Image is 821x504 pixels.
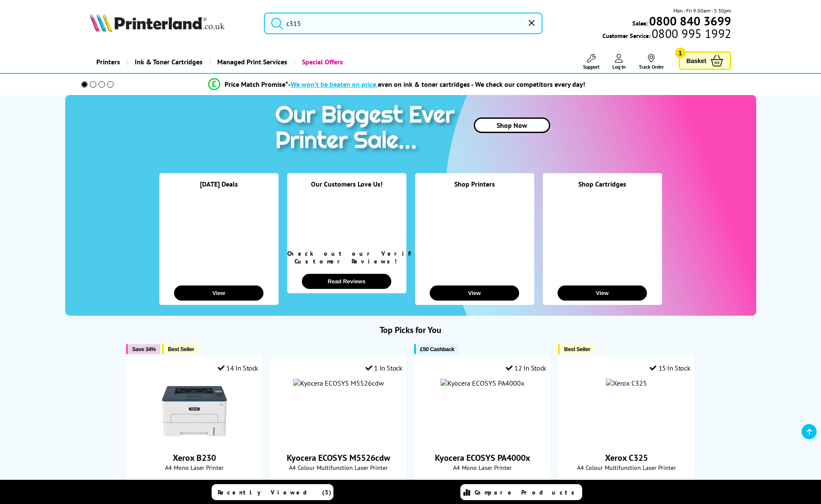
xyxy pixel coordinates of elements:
[543,180,662,199] div: Shop Cartridges
[639,54,664,70] a: Track Order
[612,54,626,70] a: Log In
[135,51,203,73] span: Ink & Toner Cartridges
[650,29,731,38] span: 0800 995 1992
[675,48,686,58] span: 1
[414,344,459,354] button: £50 Cashback
[127,51,209,73] a: Ink & Toner Cartridges
[441,379,524,387] img: Kyocera ECOSYS PA4000x
[602,29,731,40] span: Customer Service:
[564,346,590,352] span: Best Seller
[474,117,550,133] a: Shop Now
[218,488,332,496] span: Recently Viewed (3)
[293,379,384,387] img: Kyocera ECOSYS M5526cdw
[648,17,731,25] a: 0800 840 3699
[132,346,156,352] span: Save 34%
[294,51,349,73] a: Special Offers
[606,379,647,387] img: Xerox C325
[287,180,406,199] div: Our Customers Love Us!
[287,250,406,265] div: Check out our Verified Customer Reviews!
[430,285,519,301] button: View
[173,452,216,463] a: Xerox B230
[291,80,378,89] span: We won’t be beaten on price,
[162,437,227,445] a: Xerox B230
[501,476,510,492] span: (18)
[90,13,225,32] img: Printerland Logo
[288,80,585,89] div: - even on ink & toner cartridges - We check our competitors every day!
[679,51,732,70] a: Basket 1
[583,63,599,70] span: Support
[420,346,454,352] span: £50 Cashback
[213,476,222,492] span: (47)
[506,364,546,372] div: 12 In Stock
[605,452,648,463] a: Xerox C325
[225,80,288,89] span: Price Match Promise*
[90,51,127,73] a: Printers
[650,364,690,372] div: 15 In Stock
[435,452,530,463] a: Kyocera ECOSYS PA4000x
[209,51,294,73] a: Managed Print Services
[673,6,731,15] span: Mon - Fri 9:00am - 5:30pm
[70,77,725,92] li: modal_Promise
[357,476,365,492] span: (80)
[460,484,582,500] a: Compare Products
[645,476,653,492] span: (84)
[583,54,599,70] a: Support
[90,13,254,34] a: Printerland Logo
[271,95,463,163] img: printer sale
[632,19,648,27] span: Sales:
[649,13,731,29] b: 0800 840 3699
[558,285,647,301] button: View
[419,463,546,472] span: A4 Mono Laser Printer
[302,274,391,289] button: Read Reviews
[131,463,258,472] span: A4 Mono Laser Printer
[218,364,258,372] div: 14 In Stock
[212,484,333,500] a: Recently Viewed (3)
[162,344,199,354] button: Best Seller
[563,463,690,472] span: A4 Colour Multifunction Laser Printer
[365,364,403,372] div: 1 In Stock
[287,452,390,463] a: Kyocera ECOSYS M5526cdw
[174,285,263,301] button: View
[475,488,579,496] span: Compare Products
[275,463,402,472] span: A4 Colour Multifunction Laser Printer
[162,379,227,444] img: Xerox B230
[126,344,160,354] button: Save 34%
[159,180,279,199] div: [DATE] Deals
[612,63,626,70] span: Log In
[558,344,595,354] button: Best Seller
[415,180,534,199] div: Shop Printers
[168,346,194,352] span: Best Seller
[687,55,707,67] span: Basket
